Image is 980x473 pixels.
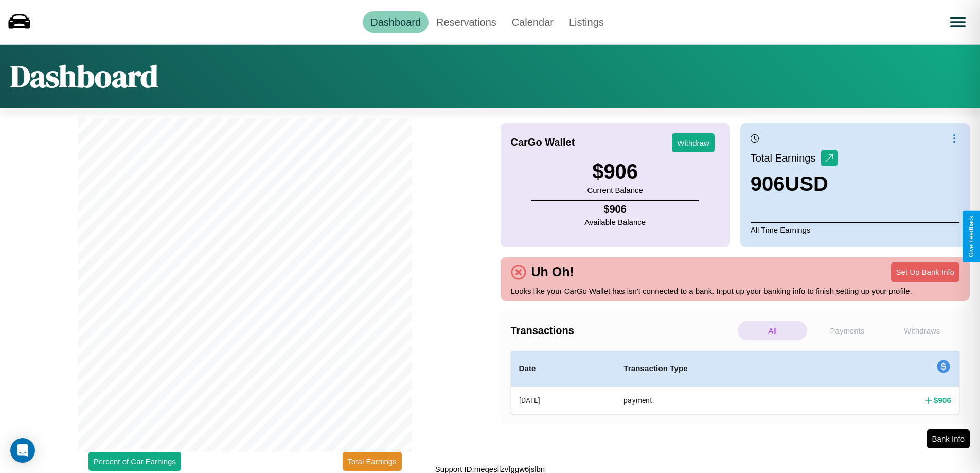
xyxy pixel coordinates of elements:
[751,172,838,196] h3: 906 USD
[10,55,158,97] h1: Dashboard
[968,216,975,257] div: Give Feedback
[584,215,646,229] p: Available Balance
[587,160,643,183] h3: $ 906
[511,387,616,414] th: [DATE]
[891,262,959,282] button: Set Up Bank Info
[587,183,643,197] p: Current Balance
[429,11,504,33] a: Reservations
[511,284,960,298] p: Looks like your CarGo Wallet has isn't connected to a bank. Input up your banking info to finish ...
[584,203,646,215] h4: $ 906
[812,321,882,340] p: Payments
[526,265,579,279] h4: Uh Oh!
[561,11,612,33] a: Listings
[343,452,402,471] button: Total Earnings
[504,11,561,33] a: Calendar
[927,429,970,448] button: Bank Info
[615,387,838,414] th: payment
[511,351,960,414] table: simple table
[751,149,821,167] p: Total Earnings
[943,8,972,37] button: Open menu
[751,222,959,237] p: All Time Earnings
[738,321,807,340] p: All
[934,395,951,406] h4: $ 906
[363,11,429,33] a: Dashboard
[887,321,957,340] p: Withdraws
[88,452,181,471] button: Percent of Car Earnings
[10,438,35,463] div: Open Intercom Messenger
[519,362,608,375] h4: Date
[623,362,829,375] h4: Transaction Type
[511,136,575,148] h4: CarGo Wallet
[672,133,715,152] button: Withdraw
[511,325,735,337] h4: Transactions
